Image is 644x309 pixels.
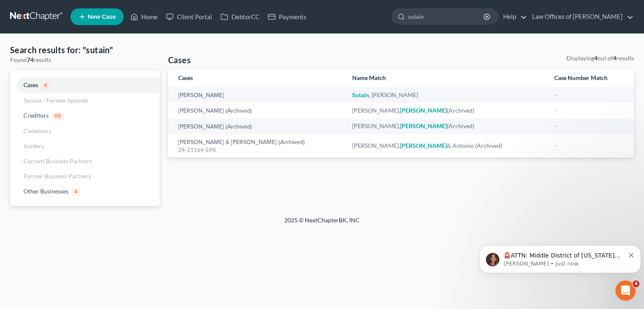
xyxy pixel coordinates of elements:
[10,93,160,108] a: Spouse / Former Spouses
[72,188,80,196] span: 4
[528,9,634,24] a: Law Offices of [PERSON_NAME]
[400,122,447,129] em: [PERSON_NAME]
[10,184,160,199] a: Other Businesses4
[216,9,264,24] a: DebtorCC
[554,122,624,130] div: -
[264,9,311,24] a: Payments
[554,91,624,99] div: -
[10,169,160,184] a: Former Business Partners
[23,127,51,134] span: Codebtors
[23,173,91,180] span: Former Business Partners
[499,9,527,24] a: Help
[23,142,44,149] span: Insiders
[566,54,634,62] div: Displaying out of results
[52,113,64,120] span: 66
[554,106,624,115] div: -
[352,91,369,98] em: Sutain
[178,146,339,154] div: 24-21164-EPK
[408,9,485,24] input: Search by name...
[594,54,597,62] strong: 4
[352,106,541,115] div: [PERSON_NAME], (Archived)
[10,139,160,154] a: Insiders
[548,69,634,87] th: Case Number Match
[42,82,50,90] span: 4
[352,122,541,130] div: [PERSON_NAME], (Archived)
[10,77,160,93] a: Cases4
[633,281,639,287] span: 4
[168,54,191,66] h4: Cases
[10,124,160,139] a: Codebtors
[10,108,160,124] a: Creditors66
[23,157,92,165] span: Current Business Partners
[352,91,541,99] div: , [PERSON_NAME]
[352,142,541,150] div: [PERSON_NAME], & Antonio (Archived)
[554,142,624,150] div: -
[400,142,447,149] em: [PERSON_NAME]
[126,9,162,24] a: Home
[615,281,636,301] iframe: Intercom live chat
[178,139,305,145] a: [PERSON_NAME] & [PERSON_NAME] (Archived)
[23,81,38,88] span: Cases
[23,112,49,119] span: Creditors
[178,93,224,98] a: [PERSON_NAME]
[27,56,34,63] strong: 74
[23,188,68,195] span: Other Businesses
[476,228,644,286] iframe: Intercom notifications message
[23,97,88,104] span: Spouse / Former Spouses
[162,9,216,24] a: Client Portal
[400,107,447,114] em: [PERSON_NAME]
[178,124,252,130] a: [PERSON_NAME] (Archived)
[10,56,160,64] div: Found results
[178,108,252,114] a: [PERSON_NAME] (Archived)
[613,54,616,62] strong: 4
[345,69,548,87] th: Name Match
[168,69,345,87] th: Cases
[83,216,561,231] div: 2025 © NextChapterBK, INC
[10,154,160,169] a: Current Business Partners
[10,44,160,56] h4: Search results for: "sutain"
[88,14,116,20] span: New Case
